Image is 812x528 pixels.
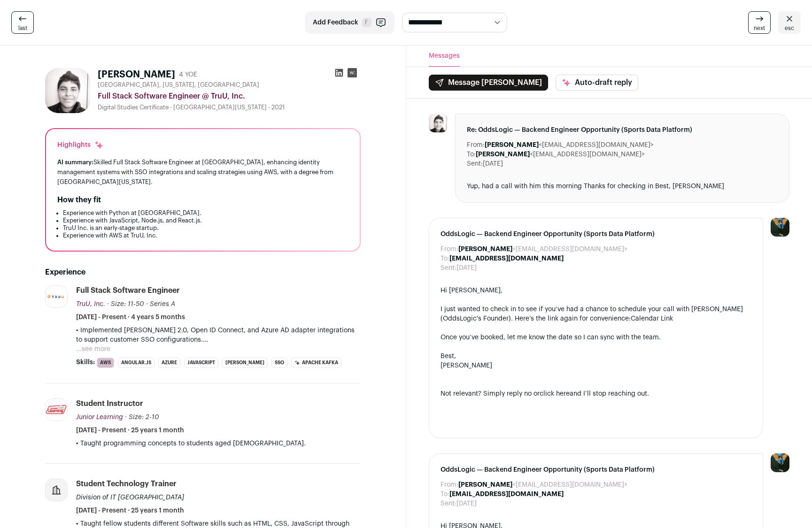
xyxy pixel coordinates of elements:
[76,426,184,435] span: [DATE] - Present · 25 years 1 month
[63,232,348,239] li: Experience with AWS at TruU, Inc.
[771,453,789,472] img: 12031951-medium_jpg
[45,68,90,113] img: 95d6ddae393b263cbb727be935ae246cbb524aa707bf6d41d38247322f705b3b
[458,246,512,253] b: [PERSON_NAME]
[57,157,348,187] div: Skilled Full Stack Software Engineer at [GEOGRAPHIC_DATA], enhancing identity management systems ...
[441,499,456,508] dt: Sent:
[556,75,638,91] button: Auto-draft reply
[291,358,341,368] li: Apache Kafka
[76,358,95,367] span: Skills:
[76,344,110,354] button: ...see more
[107,301,144,307] span: · Size: 11-50
[441,361,752,370] div: [PERSON_NAME]
[76,414,123,421] span: Junior Learning
[441,389,752,398] div: Not relevant? Simply reply no or and I’ll stop reaching out.
[458,245,627,254] dd: <[EMAIL_ADDRESS][DOMAIN_NAME]>
[456,499,477,508] dd: [DATE]
[441,333,752,342] div: Once you’ve booked, let me know the date so I can sync with the team.
[467,159,483,168] dt: Sent:
[97,358,114,368] li: AWS
[118,358,155,368] li: Angular.js
[362,18,371,27] span: F
[57,140,104,150] div: Highlights
[441,305,752,323] div: I just wanted to check in to see if you’ve had a chance to schedule your call with [PERSON_NAME] ...
[467,182,778,191] div: Yup, had a call with him this morning Thanks for checking in Best, [PERSON_NAME]
[305,11,394,34] button: Add Feedback F
[476,150,645,159] dd: <[EMAIL_ADDRESS][DOMAIN_NAME]>
[754,24,765,32] span: next
[98,91,361,102] div: Full Stack Software Engineer @ TruU, Inc.
[429,75,548,91] button: Message [PERSON_NAME]
[57,194,101,206] h2: How they fit
[57,159,93,165] span: AI summary:
[76,285,180,296] div: Full Stack Software Engineer
[449,491,564,497] b: [EMAIL_ADDRESS][DOMAIN_NAME]
[785,24,794,32] span: esc
[467,140,485,150] dt: From:
[46,294,67,300] img: 81cb0ba5baf5de5daec31fe2e51f0d07829cd11af952be89a3c3ef0690b20e5c.jpg
[441,465,752,474] span: OddsLogic — Backend Engineer Opportunity (Sports Data Platform)
[771,218,789,237] img: 12031951-medium_jpg
[441,245,458,254] dt: From:
[429,46,460,67] button: Messages
[76,301,105,307] span: TruU, Inc.
[46,479,67,501] img: company-logo-placeholder-414d4e2ec0e2ddebbe968bf319fdfe5acfe0c9b87f798d344e800bc9a89632a0.png
[98,68,175,81] h1: [PERSON_NAME]
[467,150,476,159] dt: To:
[46,399,67,421] img: f20ec29fb1374c625b51c84e7401b711de09b889d639b81a12a49eb0339228bb.jpg
[179,70,197,79] div: 4 YOE
[63,224,348,232] li: TruU Inc. is an early-stage startup.
[441,352,752,361] div: Best,
[18,24,27,32] span: last
[146,299,148,309] span: ·
[76,398,143,409] div: Student Instructor
[456,263,477,273] dd: [DATE]
[76,494,184,501] span: Division of IT [GEOGRAPHIC_DATA]
[45,267,361,278] h2: Experience
[778,11,801,34] a: esc
[76,506,184,515] span: [DATE] - Present · 25 years 1 month
[631,315,673,322] a: Calendar Link
[540,390,570,397] a: click here
[485,140,654,150] dd: <[EMAIL_ADDRESS][DOMAIN_NAME]>
[11,11,34,34] a: last
[150,301,175,307] span: Series A
[483,159,503,168] dd: [DATE]
[271,358,287,368] li: SSO
[63,209,348,217] li: Experience with Python at [GEOGRAPHIC_DATA].
[458,480,627,490] dd: <[EMAIL_ADDRESS][DOMAIN_NAME]>
[76,313,185,322] span: [DATE] - Present · 4 years 5 months
[76,479,177,489] div: Student Technology Trainer
[158,358,180,368] li: Azure
[467,125,778,135] span: Re: OddsLogic — Backend Engineer Opportunity (Sports Data Platform)
[441,254,449,263] dt: To:
[441,480,458,490] dt: From:
[449,255,564,262] b: [EMAIL_ADDRESS][DOMAIN_NAME]
[458,482,512,488] b: [PERSON_NAME]
[313,18,358,27] span: Add Feedback
[441,230,752,239] span: OddsLogic — Backend Engineer Opportunity (Sports Data Platform)
[184,358,218,368] li: JavaScript
[76,439,361,448] p: • Taught programming concepts to students aged [DEMOGRAPHIC_DATA].
[476,151,530,158] b: [PERSON_NAME]
[748,11,771,34] a: next
[98,104,361,111] div: Digital Studies Certificate - [GEOGRAPHIC_DATA][US_STATE] - 2021
[441,263,456,273] dt: Sent:
[485,142,539,148] b: [PERSON_NAME]
[63,217,348,224] li: Experience with JavaScript, Node.js, and React.js.
[429,114,448,132] img: 95d6ddae393b263cbb727be935ae246cbb524aa707bf6d41d38247322f705b3b
[76,326,361,344] p: • Implemented [PERSON_NAME] 2.0, Open ID Connect, and Azure AD adapter integrations to support cu...
[441,490,449,499] dt: To:
[98,81,259,89] span: [GEOGRAPHIC_DATA], [US_STATE], [GEOGRAPHIC_DATA]
[222,358,268,368] li: [PERSON_NAME]
[441,286,752,295] div: Hi [PERSON_NAME],
[125,414,159,421] span: · Size: 2-10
